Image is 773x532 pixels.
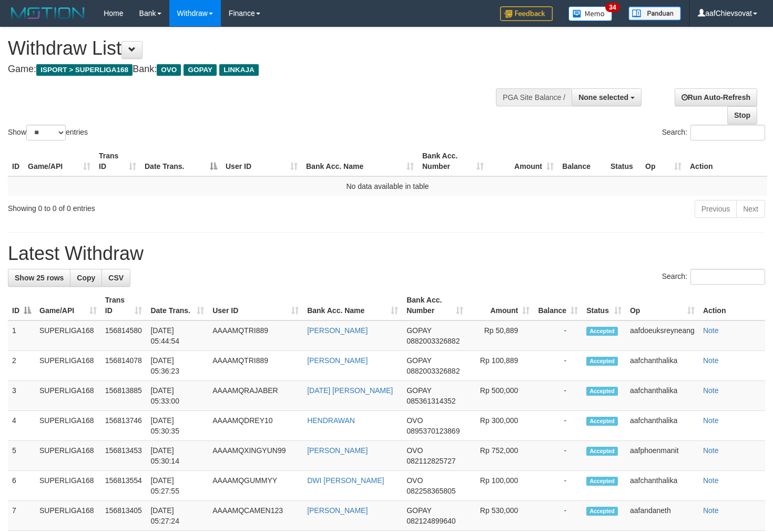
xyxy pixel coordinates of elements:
[626,290,699,320] th: Op: activate to sort column ascending
[101,320,147,351] td: 156814580
[146,290,208,320] th: Date Trans.: activate to sort column ascending
[626,351,699,381] td: aafchanthalika
[101,501,147,531] td: 156813405
[582,290,626,320] th: Status: activate to sort column ascending
[8,243,765,264] h1: Latest Withdraw
[8,176,767,196] td: No data available in table
[36,64,133,76] span: ISPORT > SUPERLIGA168
[24,146,95,176] th: Game/API: activate to sort column ascending
[307,506,368,515] a: [PERSON_NAME]
[626,411,699,441] td: aafchanthalika
[406,476,423,485] span: OVO
[146,411,208,441] td: [DATE] 05:30:35
[703,386,719,395] a: Note
[307,446,368,455] a: [PERSON_NAME]
[690,125,765,140] input: Search:
[26,125,66,140] select: Showentries
[146,351,208,381] td: [DATE] 05:36:23
[101,411,147,441] td: 156813746
[628,6,681,21] img: panduan.png
[406,397,455,405] span: Copy 085361314352 to clipboard
[208,441,303,471] td: AAAAMQXINGYUN99
[101,381,147,411] td: 156813885
[626,501,699,531] td: aafandaneth
[406,457,455,465] span: Copy 082112825727 to clipboard
[626,471,699,501] td: aafchanthalika
[146,471,208,501] td: [DATE] 05:27:55
[95,146,140,176] th: Trans ID: activate to sort column ascending
[727,106,757,124] a: Stop
[208,320,303,351] td: AAAAMQTRI889
[686,146,767,176] th: Action
[101,351,147,381] td: 156814078
[35,501,101,531] td: SUPERLIGA168
[467,441,534,471] td: Rp 752,000
[703,326,719,335] a: Note
[8,501,35,531] td: 7
[406,446,423,455] span: OVO
[307,386,393,395] a: [DATE] [PERSON_NAME]
[578,93,628,102] span: None selected
[8,5,88,21] img: MOTION_logo.png
[534,320,582,351] td: -
[208,290,303,320] th: User ID: activate to sort column ascending
[626,320,699,351] td: aafdoeuksreyneang
[467,290,534,320] th: Amount: activate to sort column ascending
[208,351,303,381] td: AAAAMQTRI889
[736,200,765,218] a: Next
[534,471,582,501] td: -
[406,326,431,335] span: GOPAY
[35,351,101,381] td: SUPERLIGA168
[572,88,642,106] button: None selected
[418,146,488,176] th: Bank Acc. Number: activate to sort column ascending
[35,320,101,351] td: SUPERLIGA168
[467,411,534,441] td: Rp 300,000
[208,471,303,501] td: AAAAMQGUMMYY
[221,146,302,176] th: User ID: activate to sort column ascending
[208,411,303,441] td: AAAAMQDREY10
[35,381,101,411] td: SUPERLIGA168
[690,269,765,285] input: Search:
[467,320,534,351] td: Rp 50,889
[8,441,35,471] td: 5
[467,501,534,531] td: Rp 530,000
[101,441,147,471] td: 156813453
[208,381,303,411] td: AAAAMQRAJABER
[302,146,418,176] th: Bank Acc. Name: activate to sort column ascending
[208,501,303,531] td: AAAAMQCAMEN123
[488,146,558,176] th: Amount: activate to sort column ascending
[500,6,553,21] img: Feedback.jpg
[140,146,221,176] th: Date Trans.: activate to sort column descending
[8,290,35,320] th: ID: activate to sort column descending
[8,146,24,176] th: ID
[406,506,431,515] span: GOPAY
[406,367,460,375] span: Copy 0882003326882 to clipboard
[307,476,384,485] a: DWI [PERSON_NAME]
[586,327,618,336] span: Accepted
[146,501,208,531] td: [DATE] 05:27:24
[695,200,737,218] a: Previous
[626,381,699,411] td: aafchanthalika
[146,381,208,411] td: [DATE] 05:33:00
[586,357,618,366] span: Accepted
[8,125,88,140] label: Show entries
[101,269,130,287] a: CSV
[586,477,618,486] span: Accepted
[662,269,765,285] label: Search:
[406,517,455,525] span: Copy 082124899640 to clipboard
[77,274,95,282] span: Copy
[406,427,460,435] span: Copy 0895370123869 to clipboard
[8,199,314,214] div: Showing 0 to 0 of 0 entries
[307,356,368,365] a: [PERSON_NAME]
[586,507,618,516] span: Accepted
[496,88,572,106] div: PGA Site Balance /
[406,386,431,395] span: GOPAY
[626,441,699,471] td: aafphoenmanit
[467,381,534,411] td: Rp 500,000
[406,337,460,345] span: Copy 0882003326882 to clipboard
[8,381,35,411] td: 3
[703,506,719,515] a: Note
[35,471,101,501] td: SUPERLIGA168
[146,441,208,471] td: [DATE] 05:30:14
[15,274,64,282] span: Show 25 rows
